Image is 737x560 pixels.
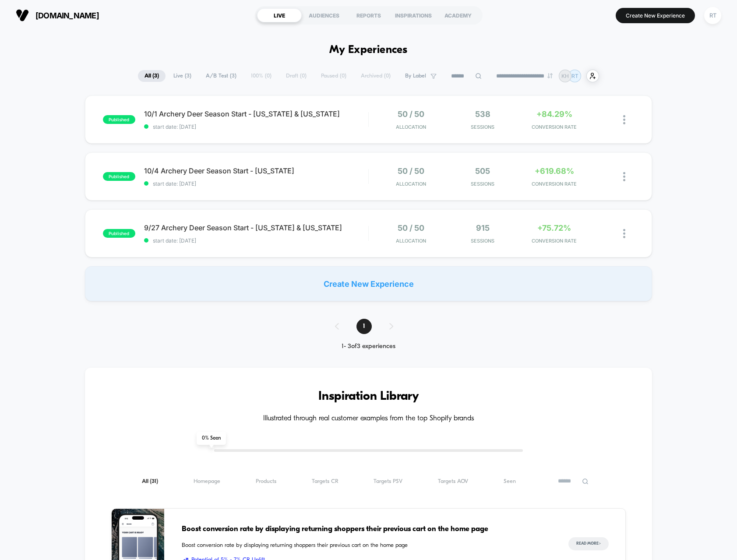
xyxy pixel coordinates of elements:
[194,478,220,485] span: Homepage
[623,229,625,238] img: close
[197,432,226,445] span: 0 % Seen
[144,223,368,232] span: 9/27 Archery Deer Season Start - [US_STATE] & [US_STATE]
[256,478,276,485] span: Products
[571,73,578,79] p: RT
[111,415,626,423] h4: Illustrated through real customer examples from the top Shopify brands
[144,166,368,175] span: 10/4 Archery Deer Season Start - [US_STATE]
[103,229,135,238] span: published
[704,7,721,24] div: RT
[16,9,29,22] img: Visually logo
[398,223,424,232] span: 50 / 50
[535,166,574,176] span: +619.68%
[167,70,198,82] span: Live ( 3 )
[568,537,609,550] button: Read More>
[326,343,411,350] div: 1 - 3 of 3 experiences
[346,8,391,22] div: REPORTS
[398,166,424,176] span: 50 / 50
[396,238,426,244] span: Allocation
[405,73,426,79] span: By Label
[144,237,368,244] span: start date: [DATE]
[536,109,572,119] span: +84.29%
[547,73,553,78] img: end
[436,8,480,22] div: ACADEMY
[475,166,490,176] span: 505
[521,181,588,187] span: CONVERSION RATE
[537,223,571,232] span: +75.72%
[521,238,588,244] span: CONVERSION RATE
[561,73,569,79] p: KH
[35,11,99,20] span: [DOMAIN_NAME]
[144,180,368,187] span: start date: [DATE]
[85,266,652,301] div: Create New Experience
[616,8,695,23] button: Create New Experience
[504,478,516,485] span: Seen
[396,181,426,187] span: Allocation
[449,181,516,187] span: Sessions
[144,109,368,118] span: 10/1 Archery Deer Season Start - [US_STATE] & [US_STATE]
[521,124,588,130] span: CONVERSION RATE
[103,172,135,181] span: published
[396,124,426,130] span: Allocation
[623,115,625,124] img: close
[182,541,551,550] span: Boost conversion rate by displaying returning shoppers their previous cart on the home page
[13,8,102,22] button: [DOMAIN_NAME]
[182,524,551,535] span: Boost conversion rate by displaying returning shoppers their previous cart on the home page
[476,223,490,232] span: 915
[138,70,166,82] span: All ( 3 )
[144,123,368,130] span: start date: [DATE]
[623,172,625,181] img: close
[449,124,516,130] span: Sessions
[356,319,372,334] span: 1
[475,109,490,119] span: 538
[398,109,424,119] span: 50 / 50
[438,478,468,485] span: Targets AOV
[702,7,724,25] button: RT
[391,8,436,22] div: INSPIRATIONS
[374,478,402,485] span: Targets PSV
[312,478,339,485] span: Targets CR
[111,390,626,404] h3: Inspiration Library
[142,478,158,485] span: All
[302,8,346,22] div: AUDIENCES
[257,8,302,22] div: LIVE
[449,238,516,244] span: Sessions
[329,44,408,56] h1: My Experiences
[150,479,158,484] span: ( 31 )
[103,115,135,124] span: published
[199,70,243,82] span: A/B Test ( 3 )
